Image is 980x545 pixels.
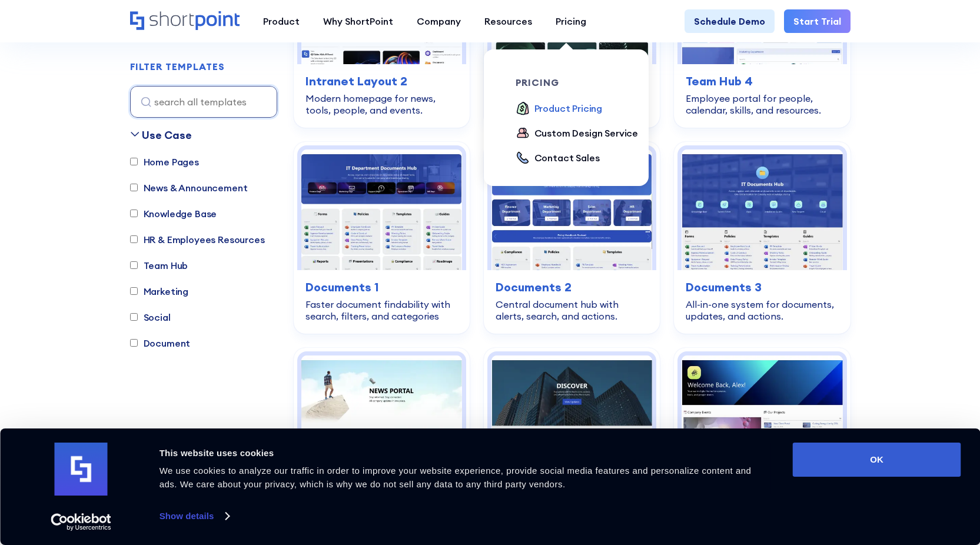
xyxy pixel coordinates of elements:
h3: Intranet Layout 2 [305,72,458,90]
div: Use Case [142,127,192,143]
label: Social [130,310,171,324]
input: Marketing [130,288,138,295]
img: News Portal 5 – Intranet Company News Template: Company news hub with events, projects, and stories. [682,355,842,476]
input: search all templates [130,86,277,118]
img: News Portal 4 – Intranet Feed Template: Company feed for news, events, and department updates. [491,355,652,476]
a: Start Trial [784,9,851,33]
input: Home Pages [130,158,138,166]
a: Pricing [544,9,598,33]
a: Resources [473,9,544,33]
a: Documents 3 – Document Management System Template: All-in-one system for documents, updates, and ... [674,142,850,334]
a: News Portal 5 – Intranet Company News Template: Company news hub with events, projects, and stori... [674,348,850,540]
label: Team Hub [130,258,188,272]
a: Contact Sales [516,151,600,166]
div: Pricing [556,14,586,28]
h3: Documents 2 [496,278,648,296]
div: Product [263,14,300,28]
div: This website uses cookies [160,446,766,460]
h3: Team Hub 4 [686,72,838,90]
div: Why ShortPoint [323,14,393,28]
label: Knowledge Base [130,207,217,221]
a: Usercentrics Cookiebot - opens in a new window [29,513,132,531]
div: FILTER TEMPLATES [130,62,225,72]
h3: Documents 3 [686,278,838,296]
a: Product Pricing [516,101,603,117]
img: Documents 3 – Document Management System Template: All-in-one system for documents, updates, and ... [682,149,842,270]
a: Documents 1 – SharePoint Document Library Template: Faster document findability with search, filt... [294,142,470,334]
div: pricing [516,78,647,87]
input: HR & Employees Resources [130,236,138,244]
a: Show details [160,507,229,525]
input: Document [130,340,138,347]
input: Team Hub [130,262,138,270]
a: Documents 2 – Document Management Template: Central document hub with alerts, search, and actions... [484,142,660,334]
input: Knowledge Base [130,210,138,218]
label: Marketing [130,284,189,298]
span: We use cookies to analyze our traffic in order to improve your website experience, provide social... [160,466,752,489]
a: Custom Design Service [516,126,639,141]
a: Product [251,9,311,33]
h3: Documents 1 [305,278,458,296]
label: News & Announcement [130,181,248,195]
div: Resources [484,14,532,28]
div: Faster document findability with search, filters, and categories [305,298,458,322]
label: Document [130,336,191,350]
img: Documents 1 – SharePoint Document Library Template: Faster document findability with search, filt... [301,149,462,270]
input: News & Announcement [130,184,138,192]
div: Modern homepage for news, tools, people, and events. [305,92,458,116]
div: Custom Design Service [534,126,639,140]
div: Contact Sales [534,151,600,165]
a: Company [405,9,473,33]
div: Company [417,14,461,28]
img: News Portal 3 – SharePoint Newsletter Template: Company news hub for updates, events, and stories. [301,355,462,476]
div: Product Pricing [534,101,603,115]
a: News Portal 3 – SharePoint Newsletter Template: Company news hub for updates, events, and stories... [294,348,470,540]
div: All-in-one system for documents, updates, and actions. [686,298,838,322]
a: Home [130,11,240,31]
input: Social [130,314,138,321]
img: logo [55,443,108,496]
div: Central document hub with alerts, search, and actions. [496,298,648,322]
a: Schedule Demo [685,9,775,33]
a: Why ShortPoint [311,9,405,33]
label: Home Pages [130,155,199,169]
div: Employee portal for people, calendar, skills, and resources. [686,92,838,116]
a: News Portal 4 – Intranet Feed Template: Company feed for news, events, and department updates.New... [484,348,660,540]
label: HR & Employees Resources [130,232,265,247]
img: Documents 2 – Document Management Template: Central document hub with alerts, search, and actions. [491,149,652,270]
button: OK [793,443,961,477]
